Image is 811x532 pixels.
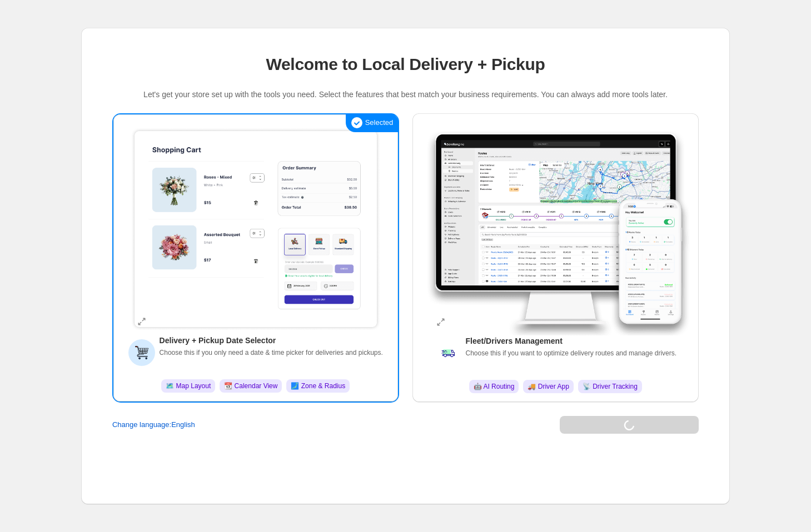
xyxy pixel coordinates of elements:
p: Welcome to Local Delivery + Pickup [112,53,699,76]
span: 🗺️ Map Layout [166,382,211,390]
span: 🗾 Zone & Radius [291,382,345,390]
img: van [441,347,455,360]
p: Let's get your store set up with the tools you need. Select the features that best match your bus... [112,89,699,100]
span: 📆 Calendar View [224,382,277,390]
h3: Fleet/Drivers Management [466,335,677,347]
p: Choose this if you want to optimize delivery routes and manage drivers. [466,349,677,358]
img: cart [135,346,148,359]
img: Simple Delivery Scheduler [122,123,389,335]
h3: Delivery + Pickup Date Selector [160,335,383,346]
span: Selected [365,117,394,128]
p: Choose this if you only need a date & time picker for deliveries and pickups. [160,348,383,357]
span: 📡 Driver Tracking [583,382,638,391]
span: 🤖 AI Routing [474,382,515,391]
button: Change language:English [112,420,195,429]
img: Smart Routing & Driver Tools [421,122,690,336]
span: 🚚 Driver App [528,382,569,391]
